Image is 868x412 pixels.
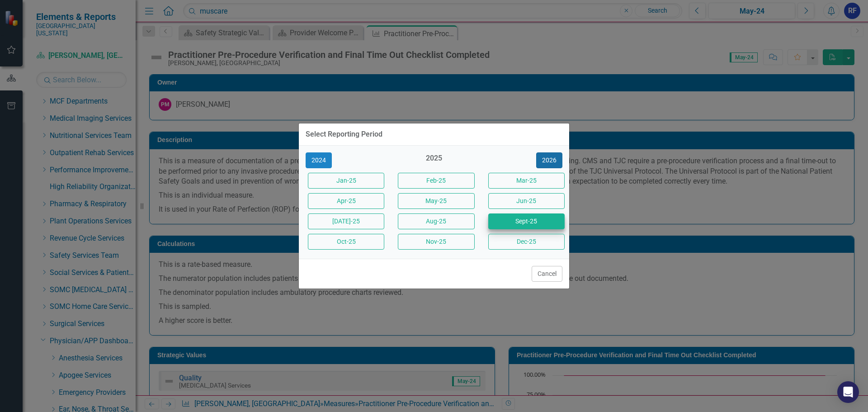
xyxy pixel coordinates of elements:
button: 2026 [536,152,562,168]
button: Mar-25 [488,173,565,189]
button: Aug-25 [398,213,474,229]
div: Select Reporting Period [306,130,382,138]
button: Sept-25 [488,213,565,229]
button: Feb-25 [398,173,474,189]
button: May-25 [398,193,474,209]
button: Dec-25 [488,234,565,250]
button: Apr-25 [308,193,384,209]
button: 2024 [306,152,332,168]
button: Cancel [532,266,562,282]
button: Oct-25 [308,234,384,250]
button: [DATE]-25 [308,213,384,229]
button: Jun-25 [488,193,565,209]
div: 2025 [396,153,472,168]
button: Nov-25 [398,234,474,250]
div: Open Intercom Messenger [837,381,859,403]
button: Jan-25 [308,173,384,189]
